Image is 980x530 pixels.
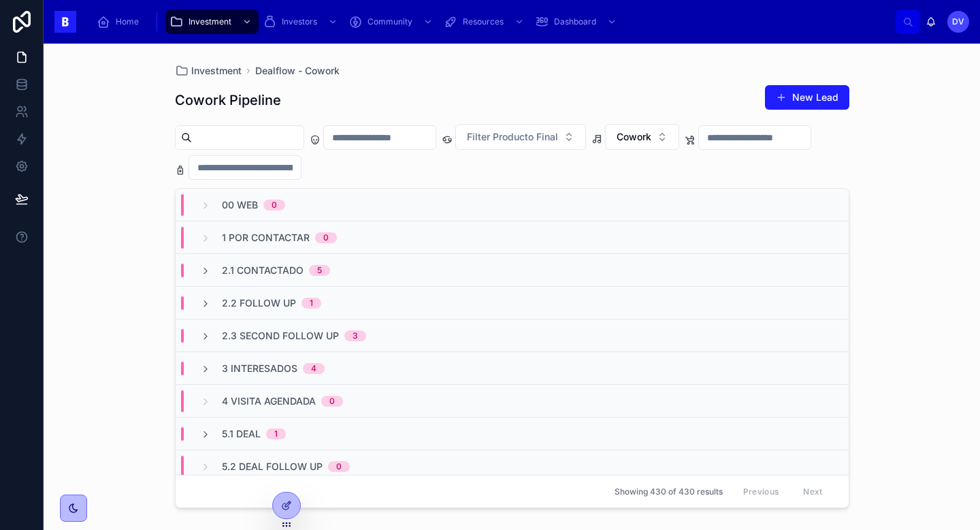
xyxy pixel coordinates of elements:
[255,64,340,78] a: Dealflow - Cowork
[317,265,322,276] div: 5
[311,363,316,374] div: 4
[617,130,651,144] span: Cowork
[222,362,297,375] span: 3 Interesados
[272,200,277,211] div: 0
[191,64,242,78] span: Investment
[54,11,76,33] img: App logo
[440,10,531,34] a: Resources
[222,329,339,343] span: 2.3 Second Follow Up
[165,10,259,34] a: Investment
[274,428,278,439] div: 1
[175,91,281,110] h1: Cowork Pipeline
[323,232,329,243] div: 0
[367,16,412,27] span: Community
[467,130,558,144] span: Filter Producto Final
[222,394,316,408] span: 4 Visita Agendada
[222,460,323,473] span: 5.2 Deal Follow Up
[531,10,623,34] a: Dashboard
[310,298,313,309] div: 1
[282,16,317,27] span: Investors
[87,7,896,37] div: scrollable content
[455,124,586,150] button: Select Button
[554,16,596,27] span: Dashboard
[605,124,679,150] button: Select Button
[222,264,304,277] span: 2.1 Contactado
[222,296,296,310] span: 2.2 Follow Up
[765,85,849,110] button: New Lead
[353,330,358,341] div: 3
[222,231,310,245] span: 1 Por Contactar
[344,10,440,34] a: Community
[336,461,342,472] div: 0
[222,427,261,441] span: 5.1 Deal
[222,198,258,212] span: 00 Web
[615,486,723,497] span: Showing 430 of 430 results
[175,64,242,78] a: Investment
[259,10,344,34] a: Investors
[189,16,231,27] span: Investment
[952,16,964,27] span: DV
[329,396,335,407] div: 0
[463,16,504,27] span: Resources
[93,10,148,34] a: Home
[116,16,139,27] span: Home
